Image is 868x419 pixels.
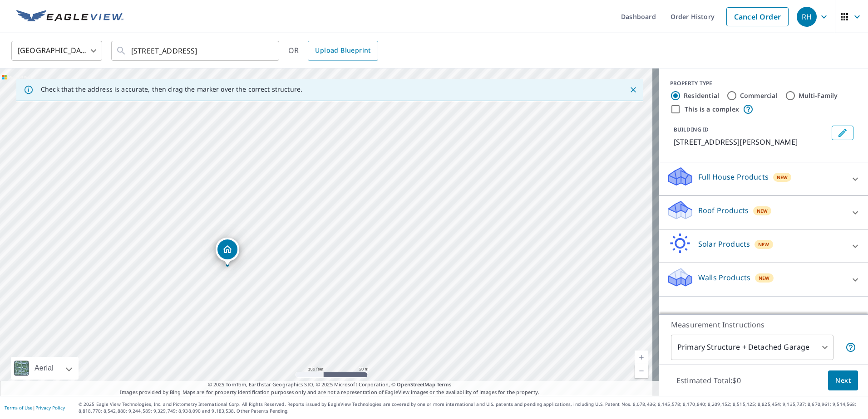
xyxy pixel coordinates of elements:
[671,319,856,330] p: Measurement Instructions
[777,174,788,181] span: New
[35,404,65,411] a: Privacy Policy
[740,91,778,100] label: Commercial
[397,381,435,388] a: OpenStreetMap
[698,239,750,249] p: Solar Products
[32,357,56,380] div: Aerial
[832,126,853,140] button: Edit building 1
[308,41,378,61] a: Upload Blueprint
[11,38,102,63] div: [GEOGRAPHIC_DATA]
[666,233,861,259] div: Solar ProductsNew
[845,342,856,353] span: Your report will include the primary structure and a detached garage if one exists.
[437,381,452,388] a: Terms
[315,45,370,56] span: Upload Blueprint
[666,200,861,225] div: Roof ProductsNew
[288,41,378,61] div: OR
[635,364,648,378] a: Current Level 18, Zoom Out
[685,105,739,114] label: This is a complex
[5,404,33,411] a: Terms of Use
[666,166,861,192] div: Full House ProductsNew
[726,7,789,26] a: Cancel Order
[669,370,748,390] p: Estimated Total: $0
[635,351,648,364] a: Current Level 18, Zoom In
[698,272,750,283] p: Walls Products
[797,7,817,27] div: RH
[16,10,123,24] img: EV Logo
[698,171,769,182] p: Full House Products
[41,85,302,93] p: Check that the address is accurate, then drag the marker over the correct structure.
[684,91,719,100] label: Residential
[671,335,833,360] div: Primary Structure + Detached Garage
[670,79,857,88] div: PROPERTY TYPE
[758,241,769,248] span: New
[131,38,261,63] input: Search by address or latitude-longitude
[11,357,79,380] div: Aerial
[799,91,838,100] label: Multi-Family
[674,136,828,147] p: [STREET_ADDRESS][PERSON_NAME]
[208,381,452,389] span: © 2025 TomTom, Earthstar Geographics SIO, © 2025 Microsoft Corporation, ©
[759,274,770,282] span: New
[674,126,709,133] p: BUILDING ID
[666,267,861,292] div: Walls ProductsNew
[627,84,639,96] button: Close
[698,205,749,216] p: Roof Products
[835,375,851,386] span: Next
[828,370,858,391] button: Next
[757,207,768,214] span: New
[5,405,65,410] p: |
[79,401,863,414] p: © 2025 Eagle View Technologies, Inc. and Pictometry International Corp. All Rights Reserved. Repo...
[216,238,239,266] div: Dropped pin, building 1, Residential property, 218 Drew St Nahunta, GA 31553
